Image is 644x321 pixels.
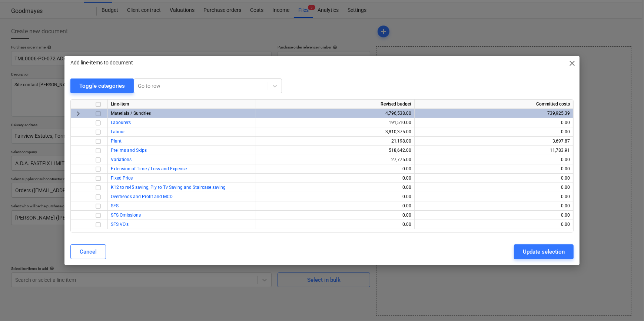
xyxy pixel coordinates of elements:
[111,120,131,125] a: Labourers
[70,244,106,259] button: Cancel
[259,183,411,192] div: 0.00
[111,129,125,134] a: Labour
[418,211,570,220] div: 0.00
[418,192,570,201] div: 0.00
[108,100,256,109] div: Line-item
[418,174,570,183] div: 0.00
[70,59,133,67] p: Add line-items to document
[259,201,411,211] div: 0.00
[80,247,97,257] div: Cancel
[111,203,119,208] a: SFS
[418,118,570,127] div: 0.00
[111,157,132,162] a: Variations
[259,174,411,183] div: 0.00
[259,109,411,118] div: 4,796,538.00
[259,211,411,220] div: 0.00
[259,164,411,174] div: 0.00
[111,111,151,116] span: Materials / Sundries
[418,127,570,137] div: 0.00
[418,109,570,118] div: 739,925.39
[415,100,573,109] div: Committed costs
[418,183,570,192] div: 0.00
[111,194,173,199] a: Overheads and Profit and MCD
[259,146,411,155] div: 518,642.00
[74,109,83,118] span: keyboard_arrow_right
[568,59,577,68] span: close
[259,155,411,164] div: 27,775.00
[259,220,411,229] div: 0.00
[259,137,411,146] div: 21,198.00
[523,247,565,257] div: Update selection
[418,137,570,146] div: 3,697.87
[418,201,570,211] div: 0.00
[111,222,129,227] a: SFS VO's
[256,100,415,109] div: Revised budget
[111,148,147,153] a: Prelims and Skips
[418,164,570,174] div: 0.00
[111,138,122,144] a: Plant
[259,192,411,201] div: 0.00
[111,175,133,181] a: Fixed Price
[418,220,570,229] div: 0.00
[111,213,141,218] a: SFS Omissions
[111,166,187,171] a: Extension of Time / Loss and Expense
[79,81,125,91] div: Toggle categories
[70,78,134,93] button: Toggle categories
[418,155,570,164] div: 0.00
[259,127,411,137] div: 3,810,375.00
[607,285,644,321] iframe: Chat Widget
[111,185,226,190] a: K12 to rs45 saving, Ply to Tv Saving and Staircase saving
[514,244,574,259] button: Update selection
[418,146,570,155] div: 11,783.91
[259,118,411,127] div: 191,510.00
